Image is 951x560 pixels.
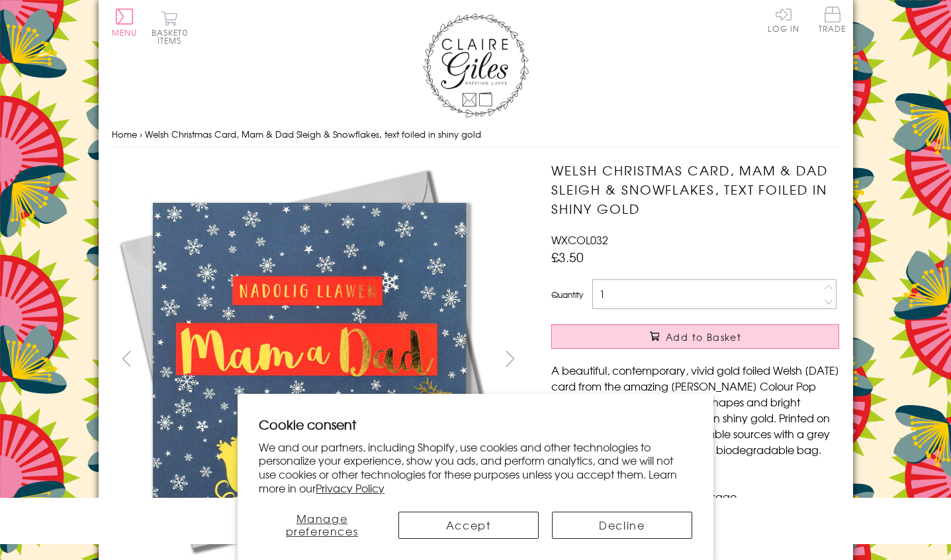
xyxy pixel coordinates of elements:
[666,330,741,344] span: Add to Basket
[259,440,692,495] p: We and our partners, including Shopify, use cookies and other technologies to personalize your ex...
[495,344,525,373] button: next
[112,26,138,38] span: Menu
[768,7,799,32] a: Log In
[551,362,839,457] p: A beautiful, contemporary, vivid gold foiled Welsh [DATE] card from the amazing [PERSON_NAME] Col...
[112,9,138,36] button: Menu
[286,510,359,539] span: Manage preferences
[112,128,137,140] a: Home
[112,161,509,558] img: Welsh Christmas Card, Mam & Dad Sleigh & Snowflakes, text foiled in shiny gold
[819,7,846,32] span: Trade
[423,13,529,118] img: Claire Giles Greetings Cards
[551,161,839,218] h1: Welsh Christmas Card, Mam & Dad Sleigh & Snowflakes, text foiled in shiny gold
[819,7,846,35] a: Trade
[552,512,692,539] button: Decline
[551,324,839,349] button: Add to Basket
[112,121,840,148] nav: breadcrumbs
[259,415,692,434] h2: Cookie consent
[145,128,481,140] span: Welsh Christmas Card, Mam & Dad Sleigh & Snowflakes, text foiled in shiny gold
[259,512,385,539] button: Manage preferences
[112,344,142,373] button: prev
[158,26,188,46] span: 0 items
[398,512,539,539] button: Accept
[551,248,584,266] span: £3.50
[551,289,583,301] label: Quantity
[551,232,608,248] span: WXCOL032
[140,128,142,140] span: ›
[316,480,385,496] a: Privacy Policy
[152,11,188,44] button: Basket0 items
